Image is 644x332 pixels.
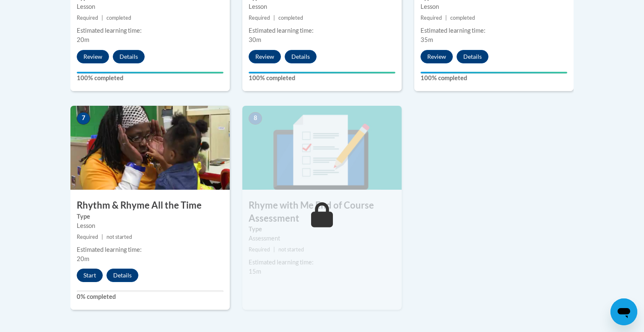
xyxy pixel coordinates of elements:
label: 100% completed [249,73,395,83]
div: Assessment [249,234,395,243]
span: Required [421,15,442,21]
span: 20m [77,36,89,43]
button: Review [77,50,109,63]
span: Required [249,15,270,21]
span: completed [278,15,303,21]
span: | [273,15,275,21]
button: Review [421,50,453,63]
h3: Rhythm & Rhyme All the Time [70,199,230,212]
span: | [445,15,447,21]
span: 20m [77,255,89,262]
div: Estimated learning time: [77,245,223,254]
span: 35m [421,36,433,43]
span: Required [77,15,98,21]
button: Start [77,269,103,282]
span: | [273,246,275,253]
span: | [101,15,103,21]
div: Lesson [77,2,223,11]
span: Required [77,234,98,240]
label: 100% completed [421,73,567,83]
label: 100% completed [77,73,223,83]
button: Details [285,50,317,63]
button: Details [106,269,138,282]
div: Estimated learning time: [421,26,567,35]
span: 15m [249,268,261,275]
span: 30m [249,36,261,43]
div: Lesson [421,2,567,11]
label: 0% completed [77,292,223,301]
button: Details [113,50,145,63]
div: Estimated learning time: [249,258,395,267]
span: 7 [77,112,90,125]
span: Required [249,246,270,253]
div: Lesson [77,221,223,230]
div: Your progress [421,72,567,73]
span: completed [106,15,131,21]
iframe: Button to launch messaging window, conversation in progress [610,298,637,325]
label: Type [77,212,223,221]
button: Details [457,50,488,63]
h3: Rhyme with Me End of Course Assessment [242,199,402,225]
div: Your progress [249,72,395,73]
div: Lesson [249,2,395,11]
button: Review [249,50,281,63]
img: Course Image [70,106,230,190]
img: Course Image [242,106,402,190]
span: 8 [249,112,262,125]
span: not started [106,234,132,240]
div: Estimated learning time: [249,26,395,35]
span: not started [278,246,304,253]
div: Estimated learning time: [77,26,223,35]
span: completed [450,15,475,21]
label: Type [249,225,395,234]
span: | [101,234,103,240]
div: Your progress [77,72,223,73]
